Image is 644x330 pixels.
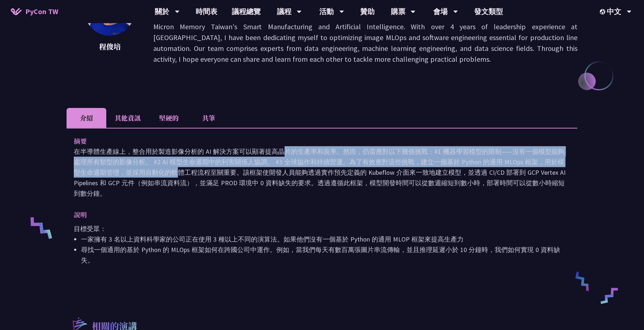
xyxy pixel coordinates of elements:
font: 目標受眾： [74,225,106,233]
font: 發文類型 [474,7,503,16]
font: PyCon TW [25,7,58,16]
font: 其他資訊 [115,113,141,122]
font: 說明 [74,210,87,219]
font: 時間表 [196,7,217,16]
font: 關於 [155,7,170,16]
font: 在半導體生產線上，整合用於製造影像分析的 AI 解決方案可以顯著提高晶片的生產率和良率。然而，仍需應對以下幾個挑戰：#1 機器學習模型的限制——沒有一個模型能夠處理所有類型的影像分析。 #2 A... [74,147,566,197]
font: 摘要 [74,136,87,146]
font: 共筆 [202,113,215,122]
font: 議程 [277,7,291,16]
font: 購票 [391,7,405,16]
font: 會場 [434,7,448,16]
font: 中文 [607,7,622,16]
font: 堅硬的 [159,113,179,122]
font: 贊助 [360,7,375,16]
img: PyCon TW 2025 首頁圖標 [11,8,22,15]
font: 介紹 [80,113,93,122]
font: 一家擁有 3 名以上資料科學家的公司正在使用 3 種以上不同的演算法。如果他們沒有一個基於 Python 的通用 MLOP 框架來提高生產力 [81,235,464,243]
font: 程俊培 [99,41,121,52]
font: 尋找一個通用的基於 Python 的 MLOps 框架如何在跨國公司中運作。例如，當我們每天有數百萬張圖片串流傳輸，並且推理延遲小於 10 分鐘時，我們如何實現 0 資料缺失。 [81,246,560,264]
font: 議程總覽 [232,7,261,16]
font: 活動 [320,7,334,16]
a: PyCon TW [4,3,65,21]
img: 區域設定圖標 [600,9,607,14]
